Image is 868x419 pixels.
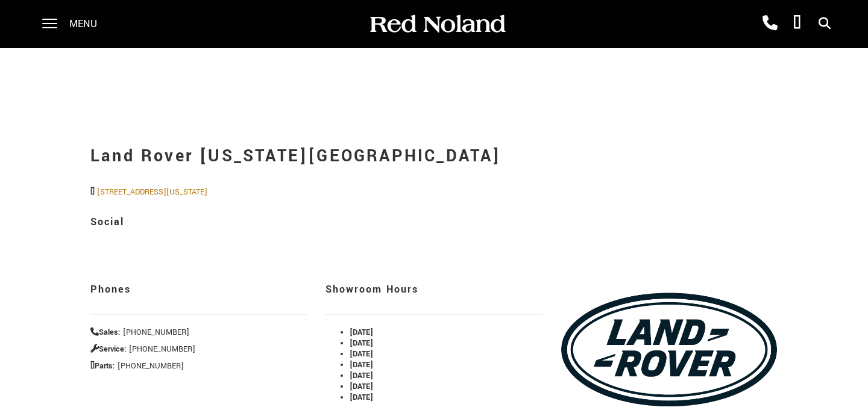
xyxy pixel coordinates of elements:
span: [PHONE_NUMBER] [118,361,184,371]
strong: Sales: [90,327,121,338]
img: Red Noland Auto Group [368,14,506,35]
strong: [DATE] [350,327,373,338]
strong: [DATE] [350,359,373,370]
h3: Phones [90,277,307,302]
strong: Parts: [90,361,115,371]
strong: [DATE] [350,370,373,381]
strong: [DATE] [350,349,373,359]
strong: [DATE] [350,392,373,403]
a: [STREET_ADDRESS][US_STATE] [97,187,207,197]
strong: [DATE] [350,381,373,392]
h1: Land Rover [US_STATE][GEOGRAPHIC_DATA] [90,132,778,181]
h3: Showroom Hours [325,277,542,302]
strong: Service: [90,344,127,355]
span: [PHONE_NUMBER] [129,344,195,355]
span: [PHONE_NUMBER] [123,327,189,338]
strong: [DATE] [350,338,373,349]
h3: Social [90,209,778,235]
